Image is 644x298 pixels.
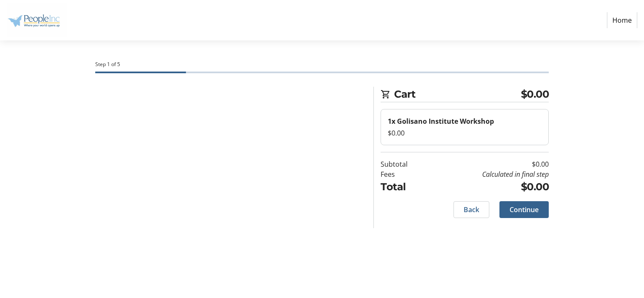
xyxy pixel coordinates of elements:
td: $0.00 [429,159,549,169]
td: Subtotal [381,159,429,169]
div: Step 1 of 5 [95,61,549,68]
a: Home [607,12,637,28]
td: $0.00 [429,179,549,194]
button: Continue [499,201,549,218]
td: Fees [381,169,429,179]
strong: 1x Golisano Institute Workshop [388,117,494,126]
span: $0.00 [521,87,549,102]
button: Back [453,201,489,218]
td: Calculated in final step [429,169,549,179]
img: People Inc.'s Logo [7,3,67,37]
span: Back [464,205,479,215]
div: $0.00 [388,128,542,138]
span: Continue [510,205,539,215]
span: Cart [394,87,521,102]
td: Total [381,179,429,194]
